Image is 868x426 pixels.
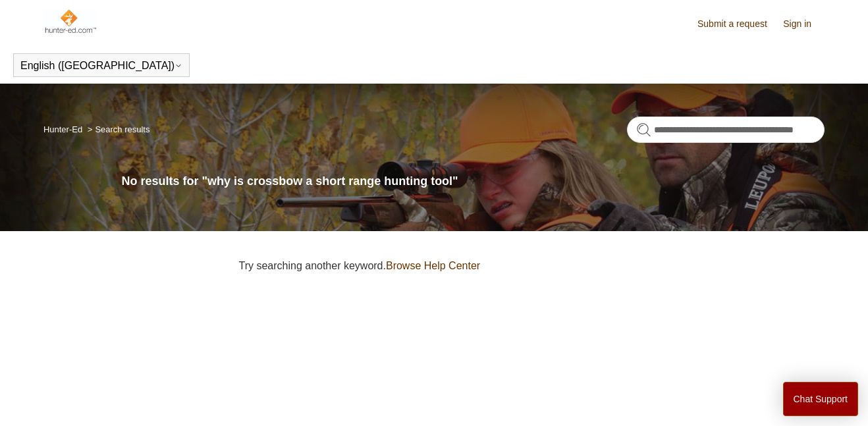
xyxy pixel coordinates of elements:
li: Hunter-Ed [43,124,85,134]
img: Hunter-Ed Help Center home page [43,8,97,34]
h1: No results for "why is crossbow a short range hunting tool" [122,173,825,190]
button: English ([GEOGRAPHIC_DATA]) [20,60,182,72]
a: Hunter-Ed [43,124,82,134]
li: Search results [85,124,150,134]
a: Browse Help Center [386,260,480,271]
p: Try searching another keyword. [238,258,825,274]
a: Sign in [783,17,825,31]
a: Submit a request [697,17,780,31]
input: Search [627,117,825,143]
button: Chat Support [783,382,859,416]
